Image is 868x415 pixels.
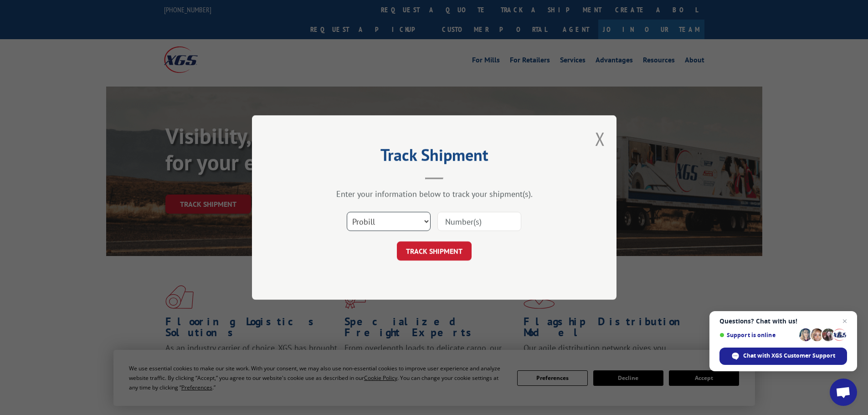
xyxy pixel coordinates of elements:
[743,352,835,360] span: Chat with XGS Customer Support
[397,241,472,261] button: TRACK SHIPMENT
[298,189,571,199] div: Enter your information below to track your shipment(s).
[298,149,571,166] h2: Track Shipment
[719,332,796,338] span: Support is online
[839,316,850,327] span: Close chat
[437,212,521,231] input: Number(s)
[830,379,857,406] div: Open chat
[595,127,605,151] button: Close modal
[719,348,847,365] div: Chat with XGS Customer Support
[719,318,847,325] span: Questions? Chat with us!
